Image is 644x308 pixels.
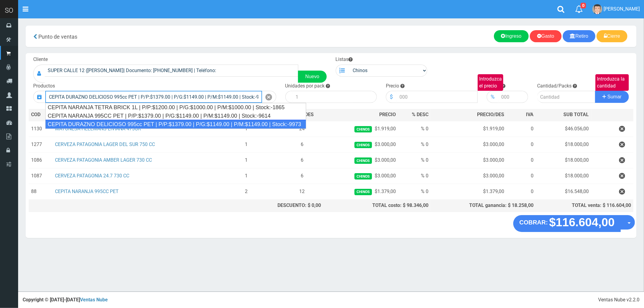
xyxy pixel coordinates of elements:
[431,153,507,168] td: $3.000,00
[607,94,622,99] span: Sumar
[46,112,306,120] div: CEPITA NARANJA 995CC PET | P/P:$1379.00 | P/G:$1149.00 | P/M:$1149.00 | Stock:-9614
[536,153,591,168] td: $18.000,00
[285,83,325,90] label: Unidades por pack
[431,184,507,200] td: $1.379,00
[354,142,372,148] span: Chinos
[214,202,321,209] div: DESCUENTO: $ 0,00
[212,168,281,184] td: 1
[380,111,396,118] span: PRECIO
[526,112,534,117] span: IVA
[431,137,507,153] td: $3.000,00
[597,30,627,42] a: Cierre
[55,173,129,179] a: CERVEZA PATAGONIA 24.7 730 CC
[536,168,591,184] td: $18.000,00
[38,33,77,40] span: Punto de ventas
[354,126,372,132] span: Chinos
[433,202,533,209] div: TOTAL ganancia: $ 18.258,00
[212,121,281,137] td: 1
[33,83,55,90] label: Productos
[431,121,507,137] td: $1.919,00
[29,137,53,153] td: 1277
[595,74,629,91] label: Introduzca la cantidad
[45,120,306,129] div: CEPITA DURAZNO DELICIOSO 995cc PET | P/P:$1379.00 | P/G:$1149.00 | P/M:$1149.00 | Stock:-9973
[498,91,528,103] input: 000
[55,189,119,194] a: CEPITA NARANJA 995CC PET
[46,103,306,112] div: CEPITA NARANJA TETRA BRICK 1L | P/P:$1200.00 | P/G:$1000.00 | P/M:$1000.00 | Stock:-1865
[323,137,398,153] td: $3.000,00
[487,91,498,103] div: %
[513,215,621,232] button: COBRAR: $116.604,00
[29,109,53,121] th: COD
[29,184,53,200] td: 88
[477,112,505,117] span: PRECIO/DES
[536,137,591,153] td: $18.000,00
[386,91,396,103] div: $
[581,3,586,8] span: 0
[281,137,323,153] td: 6
[604,6,640,12] span: [PERSON_NAME]
[530,30,562,42] a: Gasto
[293,91,377,103] input: 1
[431,168,507,184] td: $3.000,00
[494,30,529,42] a: Ingreso
[354,173,372,179] span: Chinos
[507,184,536,200] td: 0
[537,91,595,103] input: Cantidad
[55,141,155,147] a: CERVEZA PATAGONIA LAGER DEL SUR 750 CC
[598,297,639,303] div: Ventas Nube v2.2.0
[507,121,536,137] td: 0
[396,91,478,103] input: 000
[336,56,353,63] label: Listas
[45,91,262,103] input: Introduzca el nombre del producto
[537,83,572,90] label: Cantidad/Packs
[412,112,428,117] span: % DESC
[354,189,372,195] span: Chinos
[539,202,631,209] div: TOTAL venta: $ 116.604,00
[45,65,298,77] input: Consumidor Final
[80,297,108,303] a: Ventas Nube
[281,153,323,168] td: 6
[212,184,281,200] td: 2
[323,168,398,184] td: $3.000,00
[281,184,323,200] td: 12
[399,168,431,184] td: % 0
[323,153,398,168] td: $3.000,00
[326,202,428,209] div: TOTAL costo: $ 98.346,00
[399,121,431,137] td: % 0
[536,121,591,137] td: $46.056,00
[212,153,281,168] td: 1
[399,153,431,168] td: % 0
[323,121,398,137] td: $1.919,00
[212,137,281,153] td: 1
[29,153,53,168] td: 1086
[281,121,323,137] td: 24
[549,216,615,229] strong: $116.604,00
[323,184,398,200] td: $1.379,00
[29,168,53,184] td: 1087
[564,111,589,118] span: SUB TOTAL
[592,4,602,14] img: User Image
[354,157,372,164] span: Chinos
[399,184,431,200] td: % 0
[55,157,152,163] a: CERVEZA PATAGONIA AMBER LAGER 730 CC
[29,121,53,137] td: 1130
[399,137,431,153] td: % 0
[478,74,503,91] label: Introduzca el precio
[507,153,536,168] td: 0
[536,184,591,200] td: $16.548,00
[595,91,629,103] button: Sumar
[507,137,536,153] td: 0
[298,71,326,83] a: Nuevo
[281,168,323,184] td: 6
[563,30,596,42] a: Retiro
[386,83,399,90] label: Precio
[519,219,548,226] strong: COBRAR:
[507,168,536,184] td: 0
[33,56,48,63] label: Cliente
[23,297,108,303] strong: Copyright © [DATE]-[DATE]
